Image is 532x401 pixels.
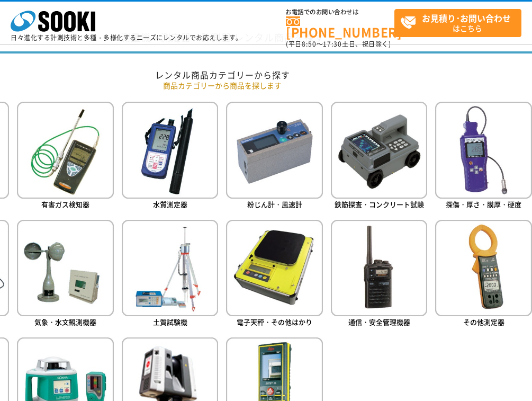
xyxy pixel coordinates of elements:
[237,317,312,327] span: 電子天秤・その他はかり
[335,199,424,209] span: 鉄筋探査・コンクリート試験
[446,199,521,209] span: 探傷・厚さ・膜厚・硬度
[247,199,302,209] span: 粉じん計・風速計
[286,16,394,38] a: [PHONE_NUMBER]
[435,102,531,198] img: 探傷・厚さ・膜厚・硬度
[122,220,218,316] img: 土質試験機
[153,199,187,209] span: 水質測定器
[122,102,218,211] a: 水質測定器
[286,9,394,15] span: お電話でのお問い合わせは
[331,102,427,211] a: 鉄筋探査・コンクリート試験
[153,317,187,327] span: 土質試験機
[34,317,96,327] span: 気象・水文観測機器
[394,9,521,37] a: お見積り･お問い合わせはこちら
[41,199,89,209] span: 有害ガス検知器
[435,220,531,329] a: その他測定器
[226,102,322,211] a: 粉じん計・風速計
[400,10,521,36] span: はこちら
[302,39,317,49] span: 8:50
[226,220,322,329] a: 電子天秤・その他はかり
[11,34,242,41] p: 日々進化する計測技術と多種・多様化するニーズにレンタルでお応えします。
[17,220,113,329] a: 気象・水文観測機器
[122,220,218,329] a: 土質試験機
[348,317,410,327] span: 通信・安全管理機器
[17,102,113,198] img: 有害ガス検知器
[331,220,427,316] img: 通信・安全管理機器
[323,39,342,49] span: 17:30
[422,12,511,24] strong: お見積り･お問い合わせ
[122,102,218,198] img: 水質測定器
[435,102,531,211] a: 探傷・厚さ・膜厚・硬度
[226,220,322,316] img: 電子天秤・その他はかり
[17,220,113,316] img: 気象・水文観測機器
[331,102,427,198] img: 鉄筋探査・コンクリート試験
[331,220,427,329] a: 通信・安全管理機器
[286,39,391,49] span: (平日 ～ 土日、祝日除く)
[226,102,322,198] img: 粉じん計・風速計
[17,102,113,211] a: 有害ガス検知器
[435,220,531,316] img: その他測定器
[463,317,504,327] span: その他測定器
